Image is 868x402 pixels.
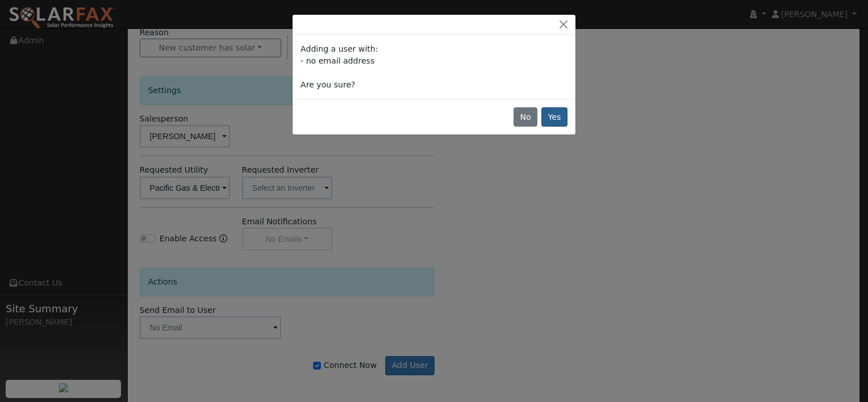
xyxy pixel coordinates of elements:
span: Are you sure? [301,80,355,89]
button: Yes [541,107,567,127]
span: - no email address [301,56,374,65]
button: Close [556,19,571,31]
button: No [514,107,537,127]
span: Adding a user with: [301,44,378,53]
